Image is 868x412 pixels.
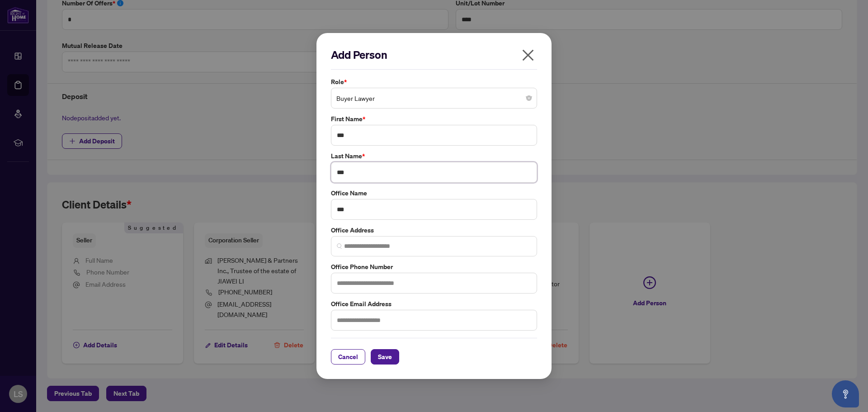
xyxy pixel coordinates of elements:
button: Cancel [331,349,365,365]
button: Save [371,349,399,365]
span: close-circle [526,95,532,101]
button: Open asap [832,380,859,407]
span: close [521,48,535,62]
span: Cancel [338,350,358,364]
img: search_icon [337,243,342,249]
label: Office Address [331,225,537,235]
span: Save [378,350,392,364]
label: Office Phone Number [331,262,537,272]
label: Office Name [331,188,537,198]
label: Last Name [331,151,537,161]
label: Office Email Address [331,299,537,309]
label: First Name [331,114,537,124]
span: Buyer Lawyer [336,90,532,107]
label: Role [331,77,537,87]
h2: Add Person [331,47,537,62]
